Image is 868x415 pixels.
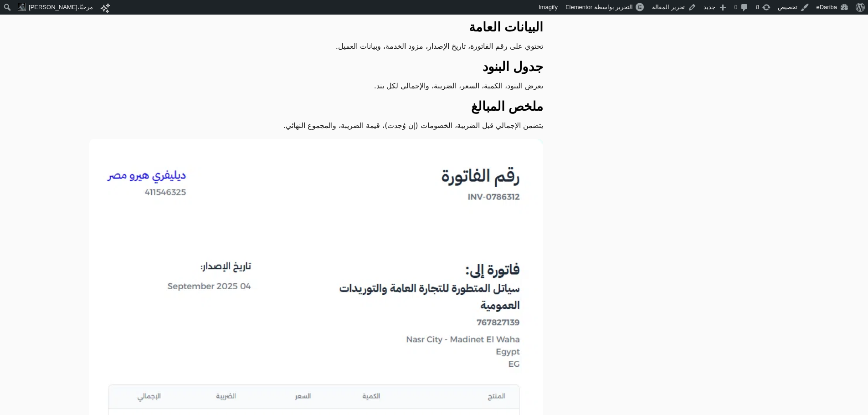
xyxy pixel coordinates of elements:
[89,59,543,75] h3: جدول البنود
[89,80,543,92] p: يعرض البنود، الكمية، السعر، الضريبة، والإجمالي لكل بند.
[89,19,543,36] h3: البيانات العامة
[565,4,633,10] span: التحرير بواسطة Elementor
[89,119,543,131] p: يتضمن الإجمالي قبل الضريبة، الخصومات (إن وُجدت)، قيمة الضريبة، والمجموع النهائي.
[89,98,543,115] h3: ملخص المبالغ
[89,40,543,52] p: تحتوي على رقم الفاتورة، تاريخ الإصدار، مزود الخدمة، وبيانات العميل.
